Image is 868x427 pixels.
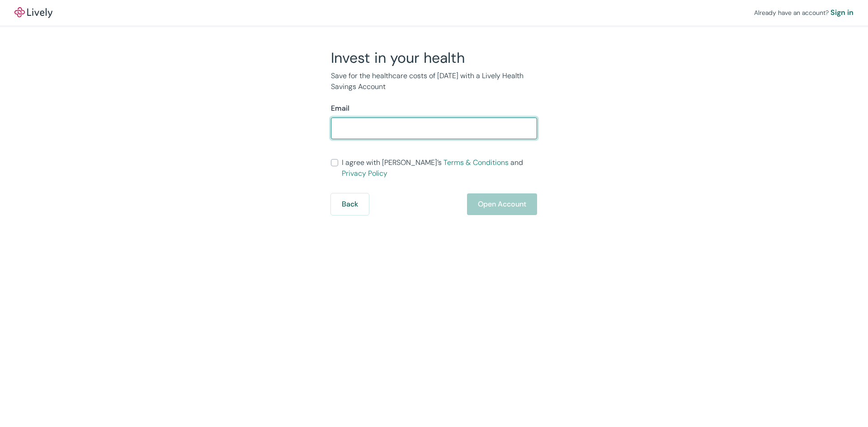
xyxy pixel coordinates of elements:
div: Already have an account? [754,7,854,18]
a: Sign in [830,7,854,18]
h2: Invest in your health [331,49,537,67]
a: Privacy Policy [342,169,387,178]
button: Back [331,193,369,215]
a: Terms & Conditions [443,158,509,167]
a: LivelyLively [14,7,52,18]
img: Lively [14,7,52,18]
label: Email [331,103,349,114]
span: I agree with [PERSON_NAME]’s and [342,157,537,179]
p: Save for the healthcare costs of [DATE] with a Lively Health Savings Account [331,70,537,92]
